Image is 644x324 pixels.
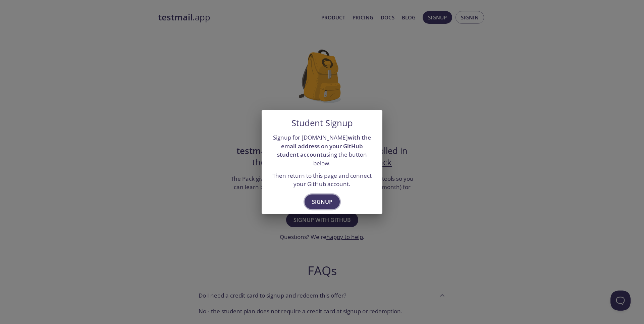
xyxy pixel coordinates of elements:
[312,197,332,207] span: Signup
[305,194,340,209] button: Signup
[270,171,374,188] p: Then return to this page and connect your GitHub account.
[277,134,371,158] strong: with the email address on your GitHub student account
[270,133,374,168] p: Signup for [DOMAIN_NAME] using the button below.
[291,118,353,128] h5: Student Signup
